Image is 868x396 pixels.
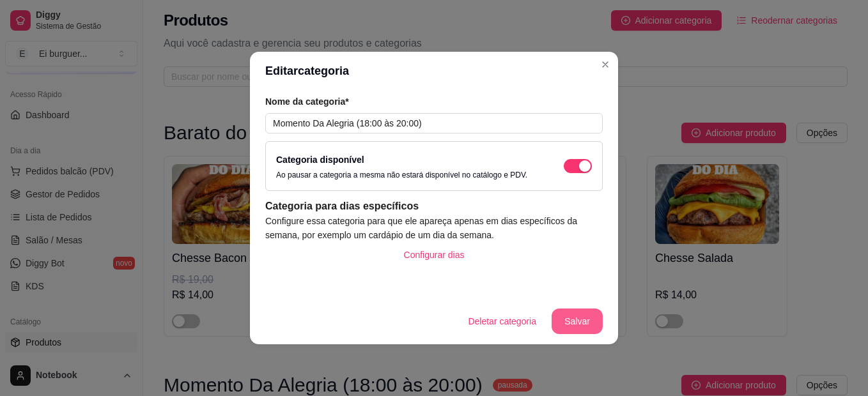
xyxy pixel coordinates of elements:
header: Editar categoria [250,52,618,90]
article: Nome da categoria* [265,95,603,108]
label: Categoria disponível [276,155,364,165]
button: Close [595,54,616,75]
button: Configurar dias [394,242,475,268]
article: Configure essa categoria para que ele apareça apenas em dias específicos da semana, por exemplo u... [265,214,603,242]
button: Salvar [552,308,603,334]
article: Categoria para dias específicos [265,199,603,214]
button: Deletar categoria [458,308,546,334]
p: Ao pausar a categoria a mesma não estará disponível no catálogo e PDV. [276,170,527,180]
